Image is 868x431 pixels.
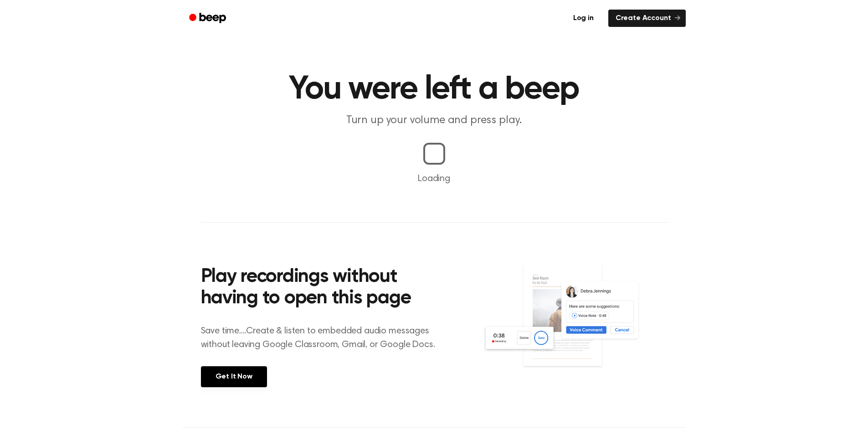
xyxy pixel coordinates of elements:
p: Save time....Create & listen to embedded audio messages without leaving Google Classroom, Gmail, ... [201,324,447,352]
h2: Play recordings without having to open this page [201,266,447,310]
a: Log in [564,8,603,29]
h1: You were left a beep [201,73,668,106]
p: Loading [11,172,857,186]
a: Get It Now [201,366,267,387]
a: Create Account [608,10,686,27]
img: Voice Comments on Docs and Recording Widget [483,264,667,386]
p: Turn up your volume and press play. [259,113,609,128]
a: Beep [183,10,234,27]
